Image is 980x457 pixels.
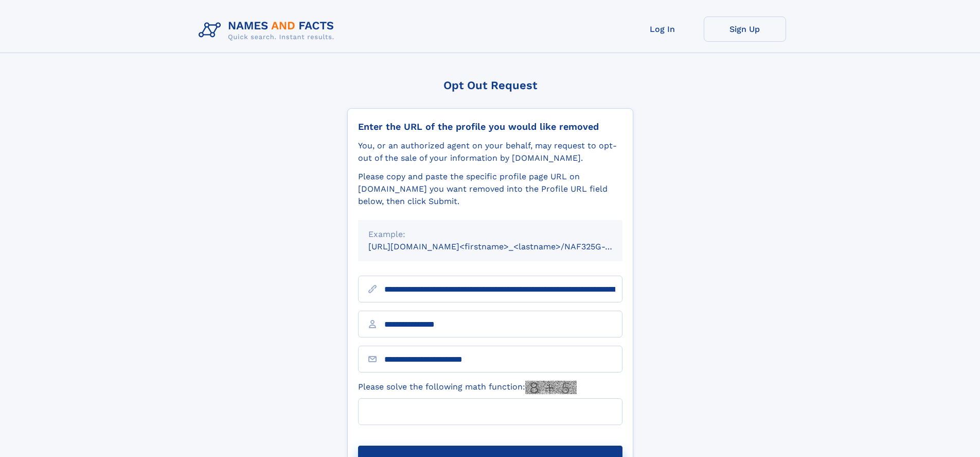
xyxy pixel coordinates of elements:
div: Opt Out Request [347,79,633,92]
div: You, or an authorized agent on your behalf, may request to opt-out of the sale of your informatio... [358,140,622,164]
div: Example: [368,228,612,241]
a: Log In [621,16,704,42]
img: Logo Names and Facts [194,16,343,44]
small: [URL][DOMAIN_NAME]<firstname>_<lastname>/NAF325G-xxxxxxxx [368,242,642,251]
div: Enter the URL of the profile you would like removed [358,121,622,132]
label: Please solve the following math function: [358,381,577,394]
div: Please copy and paste the specific profile page URL on [DOMAIN_NAME] you want removed into the Pr... [358,171,622,208]
a: Sign Up [704,16,786,42]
